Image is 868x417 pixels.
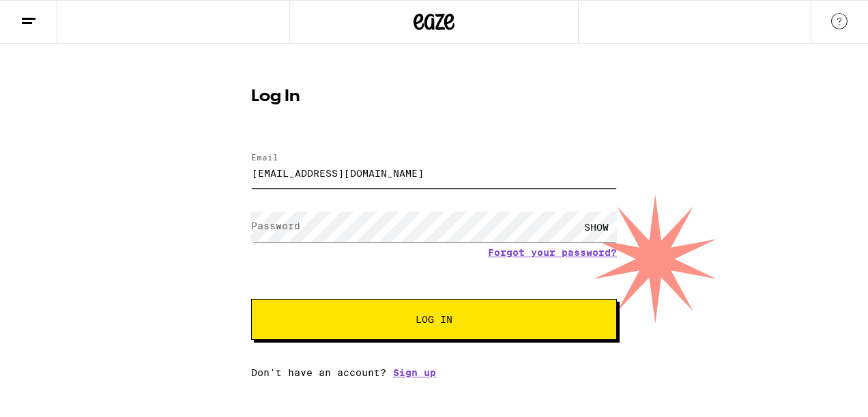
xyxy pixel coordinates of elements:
[251,153,278,162] label: Email
[251,89,617,105] h1: Log In
[8,10,98,20] span: Hi. Need any help?
[251,367,617,378] div: Don't have an account?
[393,367,436,378] a: Sign up
[488,247,617,258] a: Forgot your password?
[251,220,300,231] label: Password
[416,315,452,324] span: Log In
[576,212,617,242] div: SHOW
[251,158,617,188] input: Email
[251,299,617,340] button: Log In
